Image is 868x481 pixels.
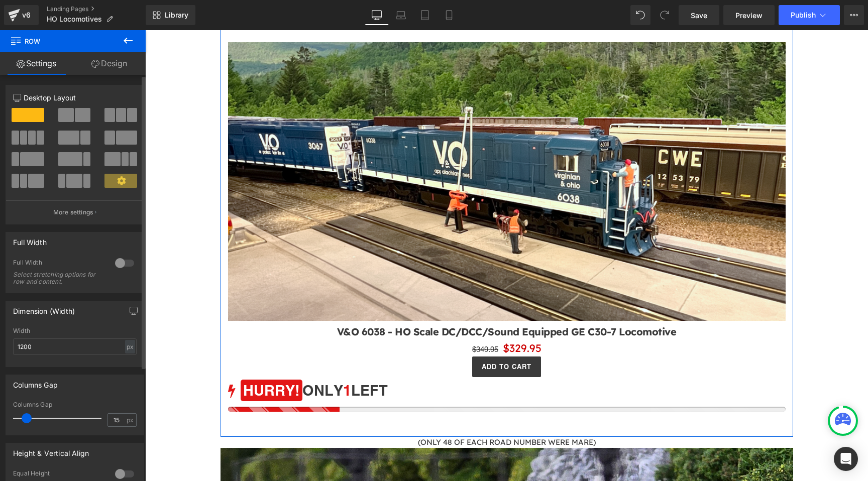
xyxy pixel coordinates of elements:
[13,92,137,103] p: Desktop Layout
[791,11,816,19] span: Publish
[655,5,675,25] button: Redo
[735,10,763,21] span: Preview
[75,407,648,418] p: (ONLY 48 OF EACH ROAD NUMBER WERE MARE)
[844,5,864,25] button: More
[13,375,58,389] div: Columns Gap
[53,208,93,217] p: More settings
[13,338,137,355] input: auto
[327,315,353,323] span: $349.95
[13,301,75,315] div: Dimension (Width)
[691,10,707,21] span: Save
[337,332,386,340] span: Add To Cart
[13,271,103,285] div: Select stretching options for row and content.
[723,5,775,25] a: Preview
[13,401,137,408] div: Columns Gap
[437,5,461,25] a: Mobile
[6,200,144,224] button: More settings
[13,443,89,457] div: Height & Vertical Align
[10,30,111,52] span: Row
[127,417,135,423] span: px
[20,9,33,22] div: v6
[413,5,437,25] a: Tablet
[83,12,640,291] img: V&O 6038 - HO Scale DC/DCC/Sound Equipped GE C30-7 Locomotive
[95,349,157,371] mark: HURRY!
[13,259,105,269] div: Full Width
[165,11,188,20] span: Library
[779,5,840,25] button: Publish
[192,296,531,308] a: V&O 6038 - HO Scale DC/DCC/Sound Equipped GE C30-7 Locomotive
[73,52,146,75] a: Design
[146,5,195,25] a: New Library
[125,340,135,353] div: px
[834,447,858,471] div: Open Intercom Messenger
[327,326,396,347] button: Add To Cart
[365,5,389,25] a: Desktop
[13,469,105,480] div: Equal Height
[13,327,137,334] div: Width
[198,351,206,369] span: 1
[630,5,650,25] button: Undo
[83,349,640,372] div: ONLY LEFT
[47,15,102,23] span: HO Locomotives
[4,5,39,25] a: v6
[13,232,47,247] div: Full Width
[389,5,413,25] a: Laptop
[358,310,396,326] span: $329.95
[47,5,146,13] a: Landing Pages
